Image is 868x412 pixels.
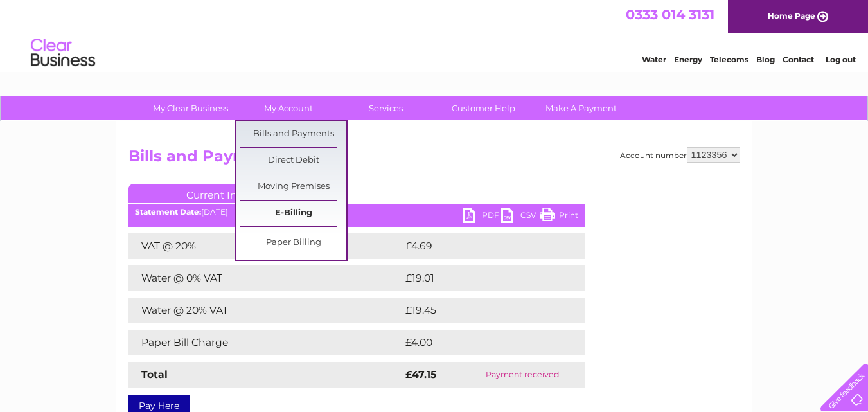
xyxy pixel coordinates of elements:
a: Blog [756,55,775,64]
a: Current Invoice [128,184,321,203]
a: Moving Premises [240,174,346,200]
h2: Bills and Payments [128,147,740,172]
div: Account number [620,147,740,163]
td: VAT @ 20% [128,233,402,259]
td: Payment received [460,362,585,388]
a: 0333 014 3131 [626,6,714,22]
b: Statement Date: [135,207,201,217]
a: Direct Debit [240,148,346,174]
a: Contact [783,55,814,64]
a: E-Billing [240,201,346,226]
td: Water @ 20% VAT [128,298,402,323]
td: £4.69 [402,233,555,259]
a: My Account [235,96,341,120]
a: CSV [501,208,540,226]
div: [DATE] [128,208,585,217]
td: £19.45 [402,298,558,323]
a: Bills and Payments [240,121,346,147]
a: Water [642,55,666,64]
td: £19.01 [402,265,556,291]
div: Clear Business is a trading name of Verastar Limited (registered in [GEOGRAPHIC_DATA] No. 3667643... [131,7,738,62]
a: Print [540,208,578,226]
a: Log out [826,55,856,64]
a: Energy [674,55,702,64]
img: logo.png [30,33,96,73]
strong: £47.15 [405,368,436,381]
strong: Total [141,368,168,381]
a: PDF [463,208,501,226]
td: Paper Bill Charge [128,330,402,355]
td: Water @ 0% VAT [128,265,402,291]
a: My Clear Business [137,96,244,120]
td: £4.00 [402,330,555,355]
a: Telecoms [710,55,748,64]
a: Services [333,96,439,120]
a: Paper Billing [240,230,346,256]
a: Make A Payment [528,96,634,120]
a: Customer Help [430,96,536,120]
